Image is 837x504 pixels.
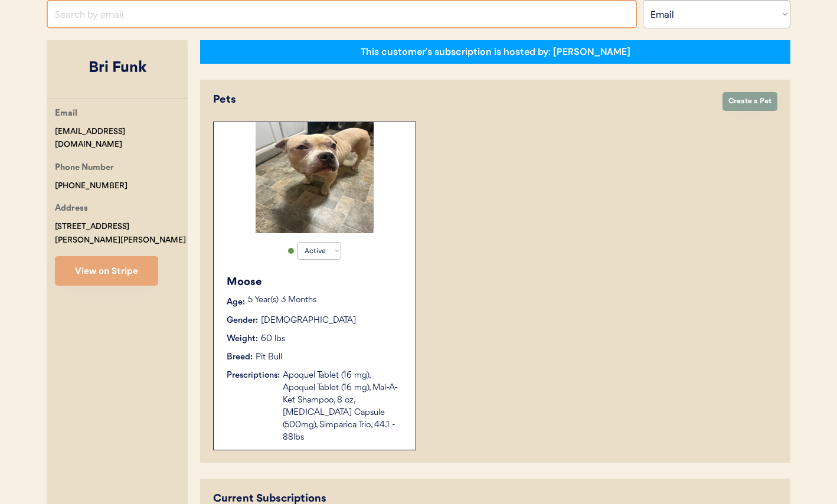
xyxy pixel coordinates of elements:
div: This customer's subscription is hosted by: [PERSON_NAME] [361,45,630,58]
div: [PHONE_NUMBER] [55,179,127,193]
div: Phone Number [55,161,114,176]
div: [DEMOGRAPHIC_DATA] [261,315,356,327]
p: 5 Year(s) 3 Months [248,296,404,305]
div: Apoquel Tablet (16 mg), Apoquel Tablet (16 mg), Mal-A-Ket Shampoo, 8 oz, [MEDICAL_DATA] Capsule (... [283,369,404,444]
button: View on Stripe [55,256,158,286]
div: Address [55,202,88,217]
img: IMG_3218.jpeg [256,122,374,233]
div: Pit Bull [256,351,282,364]
div: [STREET_ADDRESS][PERSON_NAME][PERSON_NAME] [55,220,188,247]
div: Prescriptions: [227,369,280,382]
div: Bri Funk [47,57,188,80]
div: Moose [227,274,404,290]
div: Weight: [227,333,258,345]
div: Email [55,107,77,122]
div: [EMAIL_ADDRESS][DOMAIN_NAME] [55,125,188,152]
button: Create a Pet [722,92,777,111]
div: Breed: [227,351,253,364]
div: Pets [213,92,711,108]
div: Age: [227,296,245,309]
div: Gender: [227,315,258,327]
div: 60 lbs [261,333,285,345]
